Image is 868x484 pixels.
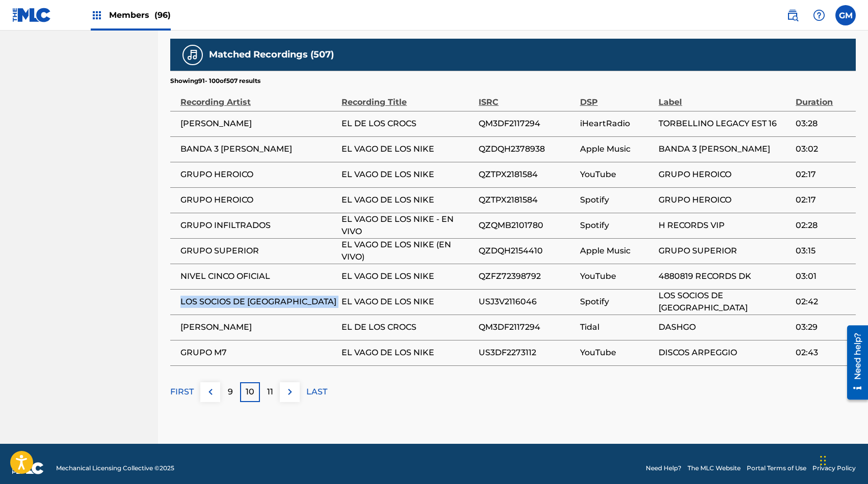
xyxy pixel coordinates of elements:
[306,386,327,398] p: LAST
[479,219,575,232] span: QZQMB2101780
[180,219,336,232] span: GRUPO INFILTRADOS
[91,9,103,21] img: Top Rightsholders
[170,386,194,398] p: FIRST
[659,245,791,257] span: GRUPO SUPERIOR
[56,464,174,473] span: Mechanical Licensing Collective © 2025
[180,347,336,359] span: GRUPO M7
[180,86,336,108] div: Recording Artist
[659,168,791,181] span: GRUPO HEROICO
[479,143,575,155] span: QZDQH2378938
[835,5,856,25] div: User Menu
[479,168,575,181] span: QZTPX2181584
[580,347,654,359] span: YouTube
[341,118,474,130] span: EL DE LOS CROCS
[796,194,851,206] span: 02:17
[659,219,791,232] span: H RECORDS VIP
[209,49,334,61] h5: Matched Recordings (507)
[839,321,868,403] iframe: Resource Center
[341,321,474,333] span: EL DE LOS CROCS
[812,464,856,473] a: Privacy Policy
[659,143,791,155] span: BANDA 3 [PERSON_NAME]
[580,118,654,130] span: iHeartRadio
[267,386,273,398] p: 11
[580,194,654,206] span: Spotify
[284,386,296,398] img: right
[341,239,474,263] span: EL VAGO DE LOS NIKE (EN VIVO)
[817,435,868,484] div: Widget de chat
[659,270,791,282] span: 4880819 RECORDS DK
[479,86,575,108] div: ISRC
[180,168,336,181] span: GRUPO HEROICO
[479,321,575,333] span: QM3DF2117294
[580,168,654,181] span: YouTube
[479,347,575,359] span: US3DF2273112
[817,435,868,484] iframe: Chat Widget
[813,9,825,21] img: help
[796,143,851,155] span: 03:02
[479,296,575,308] span: USJ3V2116046
[341,270,474,282] span: EL VAGO DE LOS NIKE
[12,8,51,22] img: MLC Logo
[796,86,851,108] div: Duration
[479,118,575,130] span: QM3DF2117294
[796,168,851,181] span: 02:17
[747,464,806,473] a: Portal Terms of Use
[479,194,575,206] span: QZTPX2181584
[782,5,803,25] a: Public Search
[180,296,336,308] span: LOS SOCIOS DE [GEOGRAPHIC_DATA]
[180,245,336,257] span: GRUPO SUPERIOR
[646,464,681,473] a: Need Help?
[659,321,791,333] span: DASHGO
[820,445,826,476] div: Arrastrar
[228,386,233,398] p: 9
[341,347,474,359] span: EL VAGO DE LOS NIKE
[180,194,336,206] span: GRUPO HEROICO
[479,245,575,257] span: QZDQH2154410
[580,296,654,308] span: Spotify
[659,290,791,314] span: LOS SOCIOS DE [GEOGRAPHIC_DATA]
[796,296,851,308] span: 02:42
[341,213,474,238] span: EL VAGO DE LOS NIKE - EN VIVO
[180,143,336,155] span: BANDA 3 [PERSON_NAME]
[170,76,260,86] p: Showing 91 - 100 of 507 results
[187,49,199,61] img: Matched Recordings
[479,270,575,282] span: QZFZ72398792
[796,270,851,282] span: 03:01
[204,386,217,398] img: left
[580,245,654,257] span: Apple Music
[154,10,171,20] span: (96)
[246,386,254,398] p: 10
[341,143,474,155] span: EL VAGO DE LOS NIKE
[109,9,171,21] span: Members
[688,464,741,473] a: The MLC Website
[796,347,851,359] span: 02:43
[796,219,851,232] span: 02:28
[659,118,791,130] span: TORBELLINO LEGACY EST 16
[341,86,474,108] div: Recording Title
[659,194,791,206] span: GRUPO HEROICO
[796,118,851,130] span: 03:28
[341,296,474,308] span: EL VAGO DE LOS NIKE
[580,143,654,155] span: Apple Music
[796,321,851,333] span: 03:29
[580,86,654,108] div: DSP
[659,347,791,359] span: DISCOS ARPEGGIO
[659,86,791,108] div: Label
[796,245,851,257] span: 03:15
[180,321,336,333] span: [PERSON_NAME]
[580,219,654,232] span: Spotify
[786,9,799,21] img: search
[180,270,336,282] span: NIVEL CINCO OFICIAL
[180,118,336,130] span: [PERSON_NAME]
[580,321,654,333] span: Tidal
[809,5,829,25] div: Help
[580,270,654,282] span: YouTube
[341,168,474,181] span: EL VAGO DE LOS NIKE
[341,194,474,206] span: EL VAGO DE LOS NIKE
